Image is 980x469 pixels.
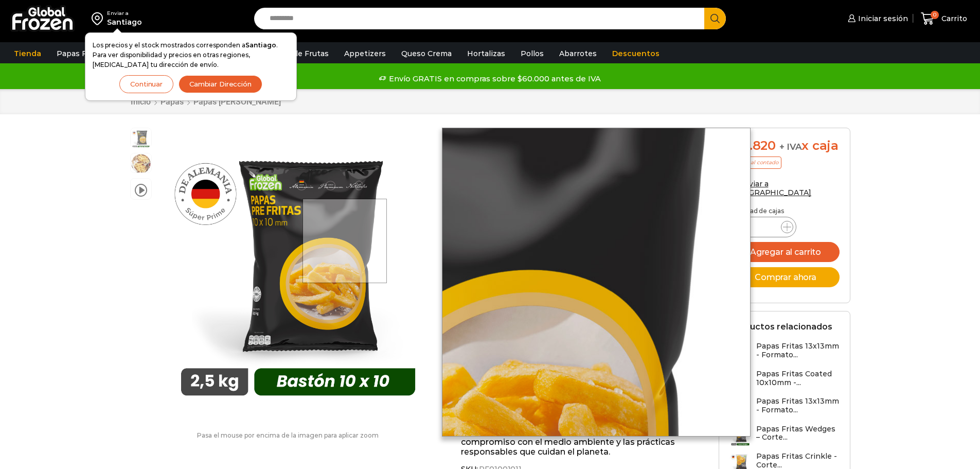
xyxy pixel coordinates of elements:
[130,432,446,439] p: Pasa el mouse por encima de la imagen para aplicar zoom
[756,342,840,359] h3: Papas Fritas 13x13mm - Formato...
[462,44,510,63] a: Hortalizas
[160,97,184,107] a: Papas
[779,142,802,152] span: + IVA
[939,13,967,24] span: Carrito
[856,13,908,24] span: Iniciar sesión
[107,17,142,27] div: Santiago
[756,425,840,442] h3: Papas Fritas Wedges – Corte...
[756,397,840,414] h3: Papas Fritas 13x13mm - Formato...
[729,157,781,169] p: Precio al contado
[131,128,151,149] span: 10×10
[729,342,840,364] a: Papas Fritas 13x13mm - Formato...
[131,153,151,174] span: 10×10
[130,97,151,107] a: Inicio
[130,97,281,107] nav: Breadcrumb
[119,75,173,93] button: Continuar
[845,8,908,29] a: Iniciar sesión
[339,44,391,63] a: Appetizers
[729,322,832,332] h2: Productos relacionados
[729,425,840,447] a: Papas Fritas Wedges – Corte...
[607,44,665,63] a: Descuentos
[729,179,812,197] a: Enviar a [GEOGRAPHIC_DATA]
[729,138,776,153] bdi: 18.820
[931,11,939,19] span: 0
[729,397,840,419] a: Papas Fritas 13x13mm - Formato...
[92,10,107,27] img: address-field-icon.svg
[729,267,840,287] button: Comprar ahora
[729,138,840,153] div: x caja
[93,40,289,70] p: Los precios y el stock mostrados corresponden a . Para ver disponibilidad y precios en otras regi...
[729,370,840,392] a: Papas Fritas Coated 10x10mm -...
[193,97,281,107] a: Papas [PERSON_NAME]
[9,44,46,63] a: Tienda
[729,242,840,262] button: Agregar al carrito
[729,207,840,215] p: Cantidad de cajas
[245,41,276,49] strong: Santiago
[396,44,457,63] a: Queso Crema
[918,7,970,31] a: 0 Carrito
[704,8,726,29] button: Search button
[264,44,334,63] a: Pulpa de Frutas
[753,220,773,234] input: Product quantity
[107,10,142,17] div: Enviar a
[515,44,549,63] a: Pollos
[179,75,262,93] button: Cambiar Dirección
[756,370,840,387] h3: Papas Fritas Coated 10x10mm -...
[554,44,602,63] a: Abarrotes
[51,44,109,63] a: Papas Fritas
